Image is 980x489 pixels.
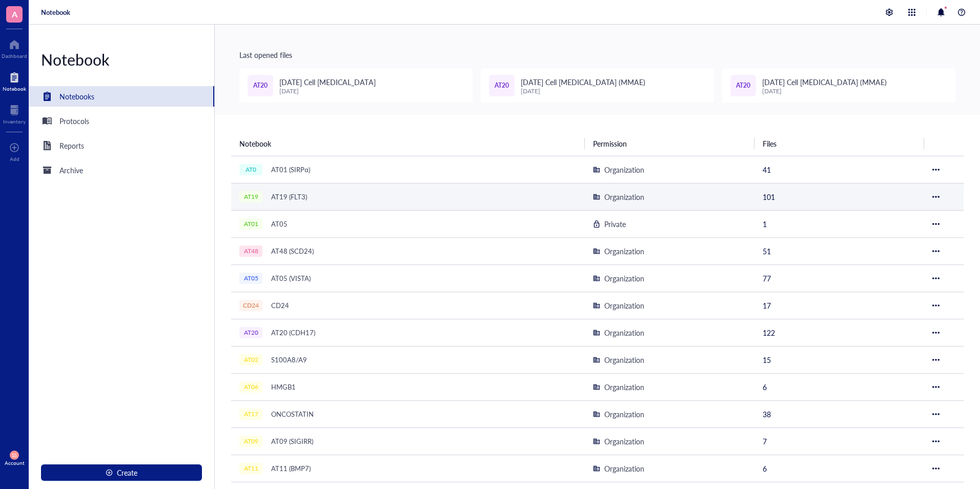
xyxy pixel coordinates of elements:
[59,140,84,151] div: Reports
[604,463,644,474] div: Organization
[754,346,924,373] td: 15
[59,91,94,102] div: Notebooks
[3,118,26,125] div: Inventory
[604,246,644,257] div: Organization
[754,183,924,210] td: 101
[495,81,509,91] span: AT20
[267,407,318,421] div: ONCOSTATIN
[10,156,19,162] div: Add
[59,115,89,127] div: Protocols
[604,300,644,311] div: Organization
[279,88,375,95] div: [DATE]
[754,455,924,482] td: 6
[754,156,924,183] td: 41
[604,218,626,230] div: Private
[754,292,924,319] td: 17
[267,380,300,394] div: HMGB1
[736,81,750,91] span: AT20
[3,86,26,92] div: Notebook
[762,77,887,87] span: [DATE] Cell [MEDICAL_DATA] (MMAE)
[231,131,585,156] th: Notebook
[267,298,294,313] div: CD24
[29,111,214,131] a: Protocols
[59,165,83,176] div: Archive
[41,8,70,17] a: Notebook
[762,88,887,95] div: [DATE]
[754,237,924,264] td: 51
[267,353,312,367] div: S100A8/A9
[521,77,645,87] span: [DATE] Cell [MEDICAL_DATA] (MMAE)
[2,36,27,59] a: Dashboard
[267,162,315,177] div: AT01 (SIRPα)
[3,69,26,92] a: Notebook
[604,409,644,420] div: Organization
[29,86,214,107] a: Notebooks
[5,460,25,466] div: Account
[29,49,214,70] div: Notebook
[754,264,924,292] td: 77
[754,210,924,237] td: 1
[754,319,924,346] td: 122
[12,453,16,458] span: SS
[239,49,955,60] div: Last opened files
[253,81,268,91] span: AT20
[29,160,214,180] a: Archive
[604,381,644,393] div: Organization
[117,468,137,477] span: Create
[267,217,292,231] div: AT05
[267,461,315,476] div: AT11 (BMP7)
[604,436,644,447] div: Organization
[604,164,644,175] div: Organization
[754,131,924,156] th: Files
[3,102,26,125] a: Inventory
[604,354,644,365] div: Organization
[754,400,924,427] td: 38
[267,244,318,258] div: AT48 (SCD24)
[29,135,214,156] a: Reports
[585,131,754,156] th: Permission
[754,427,924,455] td: 7
[267,190,312,204] div: AT19 (FLT3)
[279,77,375,87] span: [DATE] Cell [MEDICAL_DATA]
[604,273,644,284] div: Organization
[521,88,645,95] div: [DATE]
[267,271,315,286] div: AT05 (VISTA)
[12,8,17,21] span: A
[604,191,644,202] div: Organization
[41,464,202,481] button: Create
[604,327,644,338] div: Organization
[267,325,320,340] div: AT20 (CDH17)
[754,373,924,400] td: 6
[267,434,318,449] div: AT09 (SIGIRR)
[2,53,27,59] div: Dashboard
